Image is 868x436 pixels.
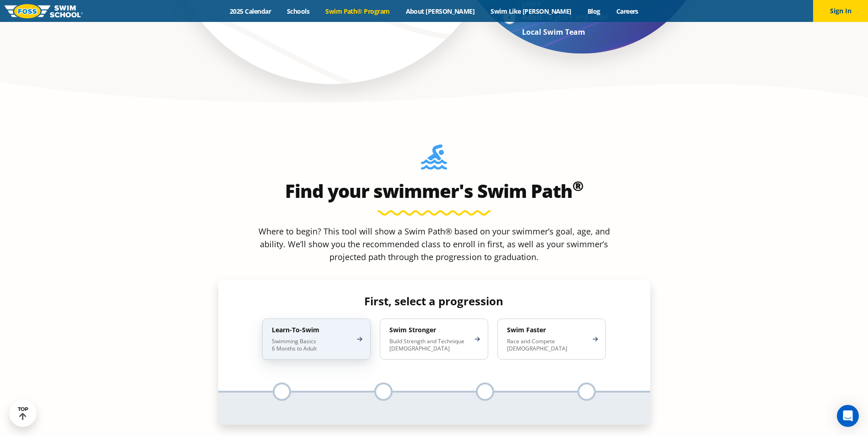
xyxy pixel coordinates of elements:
p: Swimming Basics 6 Months to Adult [272,338,352,352]
strong: Local Swim Team [522,27,585,37]
sup: ® [572,176,583,195]
div: TOP [18,406,28,420]
img: FOSS Swim School Logo [5,4,83,18]
a: Blog [579,7,608,16]
img: Foss-Location-Swimming-Pool-Person.svg [421,144,447,175]
a: About [PERSON_NAME] [398,7,483,16]
h2: Find your swimmer's Swim Path [218,180,650,202]
p: Where to begin? This tool will show a Swim Path® based on your swimmer’s goal, age, and ability. ... [255,225,614,263]
div: Open Intercom Messenger [837,405,859,427]
a: Careers [608,7,646,16]
p: Build Strength and Technique [DEMOGRAPHIC_DATA] [389,338,469,352]
a: Schools [279,7,318,16]
a: Swim Like [PERSON_NAME] [483,7,580,16]
a: Swim Path® Program [318,7,398,16]
h4: Learn-To-Swim [272,326,352,334]
h4: Swim Faster [507,326,587,334]
h4: First, select a progression [255,295,613,308]
p: Race and Compete [DEMOGRAPHIC_DATA] [507,338,587,352]
h4: Swim Stronger [389,326,469,334]
a: 2025 Calendar [222,7,279,16]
